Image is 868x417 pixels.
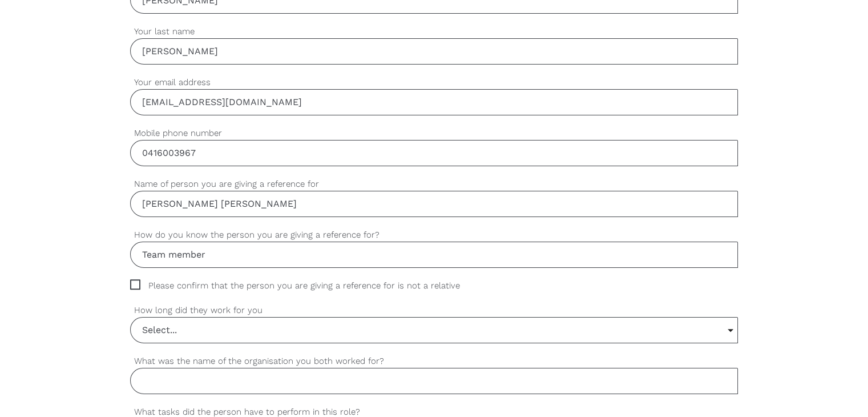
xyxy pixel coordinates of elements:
[130,178,738,191] label: Name of person you are giving a reference for
[130,127,738,140] label: Mobile phone number
[130,279,482,292] span: Please confirm that the person you are giving a reference for is not a relative
[130,25,738,38] label: Your last name
[130,76,738,89] label: Your email address
[130,228,738,242] label: How do you know the person you are giving a reference for?
[130,304,738,317] label: How long did they work for you
[130,355,738,368] label: What was the name of the organisation you both worked for?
